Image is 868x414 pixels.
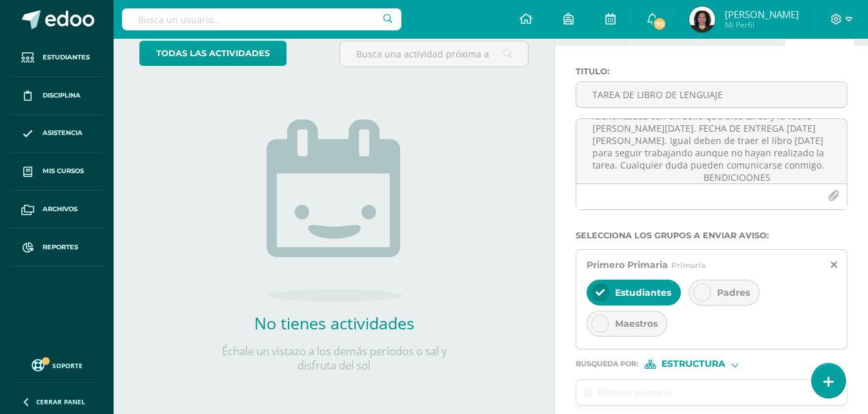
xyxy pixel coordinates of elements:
input: Ej. Primero primaria [576,380,821,405]
span: Primero Primaria [587,259,668,271]
a: Mis cursos [10,152,103,191]
a: Reportes [10,229,103,267]
span: Primaria [671,260,705,270]
h2: No tienes actividades [205,312,463,334]
span: Maestros [615,318,658,329]
span: Padres [717,287,750,298]
span: Disciplina [43,90,81,101]
label: Titulo : [576,67,847,76]
a: Archivos [10,191,103,229]
a: Estudiantes [10,39,103,77]
span: Asistencia [43,128,83,138]
span: Mi Perfil [725,19,799,30]
input: Busca una actividad próxima aquí... [340,41,529,67]
span: Soporte [52,361,83,370]
img: no_activities.png [267,119,402,302]
a: Soporte [15,356,98,373]
span: 70 [652,17,667,31]
a: Aviso [785,15,854,46]
span: Mis cursos [43,166,84,176]
a: todas las Actividades [139,41,287,66]
p: Échale un vistazo a los demás períodos o sal y disfruta del sol [205,344,463,373]
input: Titulo [576,82,847,107]
a: Asistencia [10,115,103,153]
span: Cerrar panel [36,397,85,406]
textarea: Papitos buenos días. Gusto de saludarlos. Les comento que los alumnos llevan tarea en el libro de... [576,119,847,183]
a: Tarea [555,15,625,46]
a: Disciplina [10,77,103,115]
div: [object Object] [645,360,742,369]
span: Reportes [43,242,78,253]
a: Evento [707,15,784,46]
a: Examen [625,15,706,46]
img: 1c8923e76ea64e00436fe67413b3b1a1.png [689,6,715,32]
span: [PERSON_NAME] [725,8,799,21]
span: Estudiantes [615,287,671,298]
label: Selecciona los grupos a enviar aviso : [576,231,847,240]
span: Estructura [661,360,725,367]
span: Estudiantes [43,52,90,63]
span: Búsqueda por : [576,360,638,367]
input: Busca un usuario... [122,8,401,30]
span: Archivos [43,204,77,214]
